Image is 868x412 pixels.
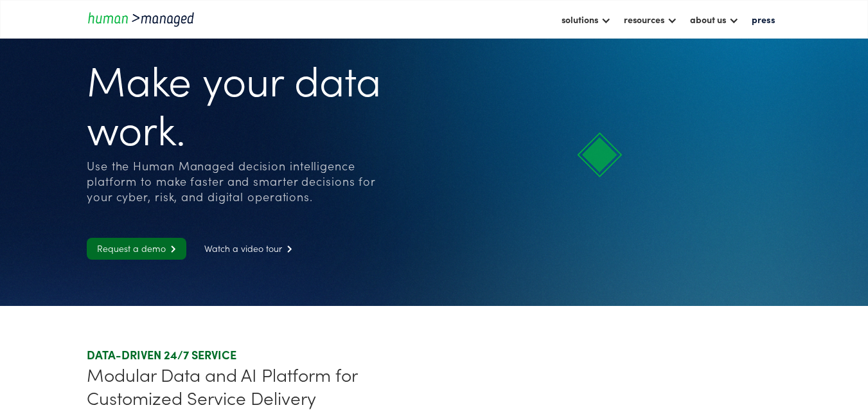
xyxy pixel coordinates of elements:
span:  [282,245,292,253]
div: resources [617,8,684,30]
div: solutions [562,12,598,27]
a: Request a demo [87,238,186,260]
span:  [166,245,176,253]
div: solutions [555,8,617,30]
div: Use the Human Managed decision intelligence platform to make faster and smarter decisions for you... [87,158,385,204]
h1: Make your data work. [87,54,385,152]
div: Modular Data and AI Platform for Customized Service Delivery [87,363,429,409]
a: press [745,8,781,30]
div: about us [684,8,745,30]
div: DATA-DRIVEN 24/7 SERVICE [87,347,429,363]
div: resources [624,12,664,27]
a: home [87,10,202,28]
a: Watch a video tour [194,238,303,260]
div: about us [690,12,726,27]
